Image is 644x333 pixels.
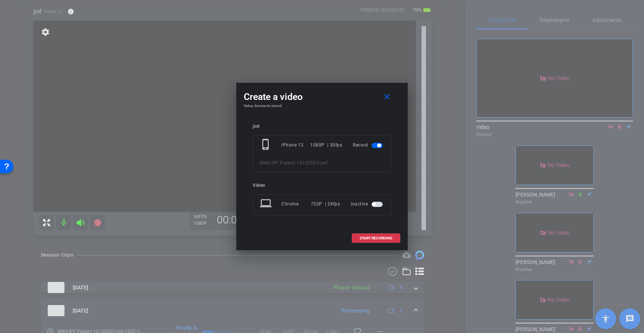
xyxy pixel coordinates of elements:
div: 720P | 24fps [311,197,340,211]
span: jmf [321,160,328,166]
div: iPhone 13 [281,138,310,152]
span: START RECORDING [360,236,392,240]
span: BMS IPF Patient 10132025 [260,160,319,166]
div: Inactive [351,197,384,211]
div: 1080P | 30fps [310,138,342,152]
mat-icon: laptop [260,197,273,211]
h4: Setup devices to record [244,104,400,108]
button: START RECORDING [352,233,400,243]
mat-icon: close [382,92,392,102]
div: Record [353,138,384,152]
span: - [319,160,321,166]
div: Video [253,183,391,188]
div: jmf [253,124,391,129]
div: Chrome [281,197,311,211]
mat-icon: phone_iphone [260,138,273,152]
div: Create a video [244,90,400,104]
